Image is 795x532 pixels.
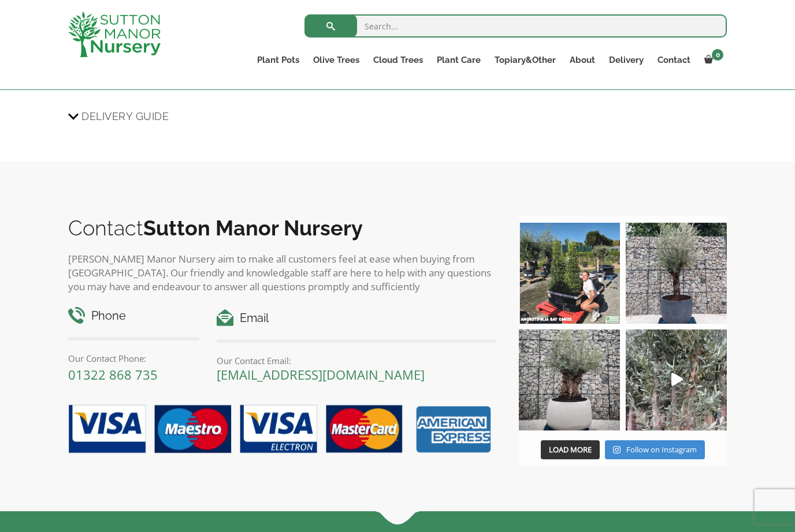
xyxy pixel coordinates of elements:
[613,445,621,454] svg: Instagram
[712,49,723,61] span: 0
[602,52,651,68] a: Delivery
[651,52,697,68] a: Contact
[81,106,169,127] span: Delivery Guide
[68,366,158,383] a: 01322 868 735
[68,252,496,294] p: [PERSON_NAME] Manor Nursery aim to make all customers feel at ease when buying from [GEOGRAPHIC_D...
[68,216,496,240] h2: Contact
[519,329,620,430] img: Check out this beauty we potted at our nursery today ❤️‍🔥 A huge, ancient gnarled Olive tree plan...
[488,52,563,68] a: Topiary&Other
[217,309,496,327] h4: Email
[68,351,199,365] p: Our Contact Phone:
[541,440,600,460] button: Load More
[563,52,602,68] a: About
[626,329,727,430] img: New arrivals Monday morning of beautiful olive trees 🤩🤩 The weather is beautiful this summer, gre...
[605,440,705,460] a: Instagram Follow on Instagram
[68,12,161,57] img: logo
[60,398,496,462] img: payment-options.png
[549,444,592,455] span: Load More
[697,52,727,68] a: 0
[626,329,727,430] a: Play
[250,52,306,68] a: Plant Pots
[366,52,430,68] a: Cloud Trees
[306,52,366,68] a: Olive Trees
[519,223,620,324] img: Our elegant & picturesque Angustifolia Cones are an exquisite addition to your Bay Tree collectio...
[626,223,727,324] img: A beautiful multi-stem Spanish Olive tree potted in our luxurious fibre clay pots 😍😍
[304,14,727,38] input: Search...
[217,366,425,383] a: [EMAIL_ADDRESS][DOMAIN_NAME]
[217,354,496,368] p: Our Contact Email:
[626,444,697,455] span: Follow on Instagram
[671,373,683,386] svg: Play
[143,216,363,240] b: Sutton Manor Nursery
[68,307,199,325] h4: Phone
[430,52,488,68] a: Plant Care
